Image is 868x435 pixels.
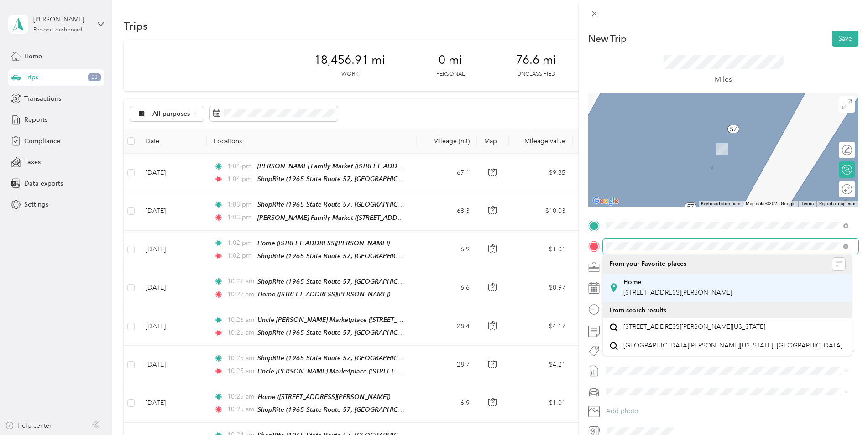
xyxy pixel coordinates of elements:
[623,289,732,296] span: [STREET_ADDRESS][PERSON_NAME]
[591,195,621,207] a: Open this area in Google Maps (opens a new window)
[715,74,732,85] p: Miles
[603,405,858,418] button: Add photo
[623,278,641,286] strong: Home
[832,31,858,47] button: Save
[623,323,765,331] span: [STREET_ADDRESS][PERSON_NAME][US_STATE]
[819,201,856,206] a: Report a map error
[609,306,666,314] span: From search results
[801,201,814,206] a: Terms (opens in new tab)
[609,260,686,268] span: From your Favorite places
[701,201,740,207] button: Keyboard shortcuts
[588,32,627,45] p: New Trip
[623,342,842,350] span: [GEOGRAPHIC_DATA][PERSON_NAME][US_STATE], [GEOGRAPHIC_DATA]
[817,384,868,435] iframe: Everlance-gr Chat Button Frame
[591,195,621,207] img: Google
[746,201,795,206] span: Map data ©2025 Google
